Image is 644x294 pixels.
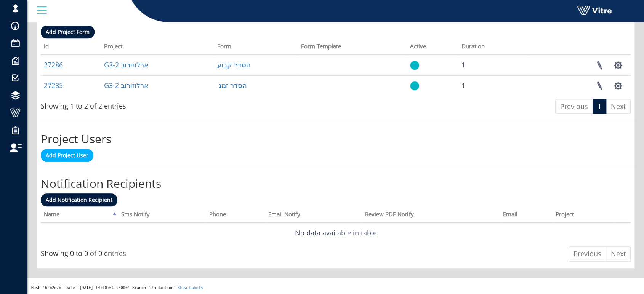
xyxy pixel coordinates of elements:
[569,246,606,262] a: Previous
[41,40,101,55] th: Id
[41,98,126,111] div: Showing 1 to 2 of 2 entries
[178,286,203,290] a: Show Labels
[46,196,112,203] span: Add Notification Recipient
[410,81,419,91] img: yes
[555,99,593,114] a: Previous
[458,75,528,96] td: 1
[101,40,214,55] th: Project
[41,193,117,206] a: Add Notification Recipient
[407,40,458,55] th: Active
[46,28,90,35] span: Add Project Form
[104,81,149,90] a: G3-2 ארלוזורוב
[118,208,207,223] th: Sms Notify
[217,60,251,69] a: הסדר קבוע
[458,40,528,55] th: Duration
[552,208,615,223] th: Project
[458,55,528,75] td: 1
[593,99,606,114] a: 1
[214,40,298,55] th: Form
[41,208,118,223] th: Name: activate to sort column descending
[41,133,631,145] h2: Project Users
[217,81,247,90] a: הסדר זמני
[41,149,93,162] a: Add Project User
[606,246,631,262] a: Next
[500,208,553,223] th: Email
[206,208,265,223] th: Phone
[265,208,362,223] th: Email Notify
[298,40,407,55] th: Form Template
[41,177,631,190] h2: Notification Recipients
[44,81,63,90] a: 27285
[362,208,500,223] th: Review PDF Notify
[41,26,95,38] a: Add Project Form
[41,223,631,243] td: No data available in table
[104,60,149,69] a: G3-2 ארלוזורוב
[41,246,126,259] div: Showing 0 to 0 of 0 entries
[606,99,631,114] a: Next
[31,286,176,290] span: Hash '62b2d2b' Date '[DATE] 14:10:01 +0000' Branch 'Production'
[44,60,63,69] a: 27286
[46,152,88,159] span: Add Project User
[410,61,419,70] img: yes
